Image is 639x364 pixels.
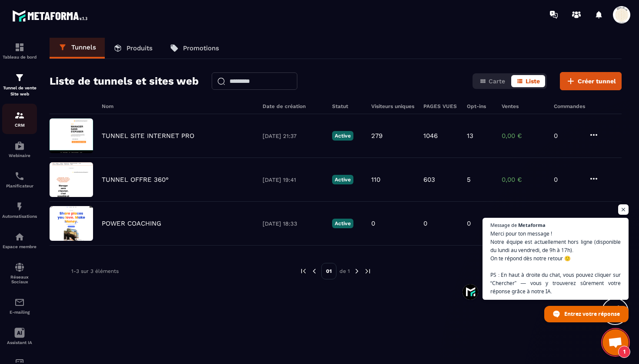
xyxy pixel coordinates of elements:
[2,184,37,188] p: Planificateur
[14,72,25,83] img: formation
[2,195,37,225] a: automationsautomationsAutomatisations
[2,256,37,291] a: social-networksocial-networkRéseaux Sociaux
[2,340,37,345] p: Assistant IA
[14,297,25,308] img: email
[50,162,93,197] img: image
[602,329,629,355] div: Ouvrir le chat
[502,103,545,109] h6: Ventes
[467,103,493,109] h6: Opt-ins
[300,267,307,275] img: prev
[126,44,153,52] p: Produits
[364,267,372,275] img: next
[554,103,585,109] h6: Commandes
[423,220,427,227] p: 0
[554,176,580,184] p: 0
[14,262,25,272] img: social-network
[353,267,361,275] img: next
[14,42,25,52] img: formation
[526,78,540,85] span: Liste
[321,263,336,279] p: 01
[263,177,323,183] p: [DATE] 19:41
[2,134,37,164] a: automationsautomationsWebinaire
[2,153,37,158] p: Webinaire
[332,219,353,228] p: Active
[2,55,37,59] p: Tableau de bord
[2,164,37,195] a: schedulerschedulerPlanificateur
[105,38,161,59] a: Produits
[423,103,458,109] h6: PAGES VUES
[2,66,37,104] a: formationformationTunnel de vente Site web
[183,44,219,52] p: Promotions
[102,176,169,184] p: TUNNEL OFFRE 360°
[263,220,323,227] p: [DATE] 18:33
[489,78,505,85] span: Carte
[14,232,25,242] img: automations
[71,268,119,274] p: 1-3 sur 3 éléments
[50,72,199,90] h2: Liste de tunnels et sites web
[467,176,471,184] p: 5
[50,118,93,153] img: image
[502,132,545,140] p: 0,00 €
[332,175,353,184] p: Active
[618,346,630,358] span: 1
[371,176,380,184] p: 110
[371,103,415,109] h6: Visiteurs uniques
[2,321,37,351] a: Assistant IA
[2,123,37,128] p: CRM
[310,267,318,275] img: prev
[467,132,473,140] p: 13
[2,214,37,219] p: Automatisations
[560,72,622,90] button: Créer tunnel
[14,141,25,151] img: automations
[71,43,96,51] p: Tunnels
[2,275,37,284] p: Réseaux Sociaux
[467,220,471,227] p: 0
[332,131,353,141] p: Active
[554,132,580,140] p: 0
[502,176,545,184] p: 0,00 €
[371,132,383,140] p: 279
[2,310,37,315] p: E-mailing
[50,38,105,59] a: Tunnels
[423,176,435,184] p: 603
[263,133,323,139] p: [DATE] 21:37
[12,8,90,24] img: logo
[564,306,620,321] span: Entrez votre réponse
[14,110,25,121] img: formation
[102,103,254,109] h6: Nom
[14,171,25,181] img: scheduler
[2,244,37,249] p: Espace membre
[50,206,93,241] img: image
[518,223,546,227] span: Metaforma
[474,75,510,87] button: Carte
[263,103,323,109] h6: Date de création
[490,223,517,227] span: Message de
[423,132,438,140] p: 1046
[490,230,621,295] span: Merci pour ton message ! Notre équipe est actuellement hors ligne (disponible du lundi au vendred...
[578,77,616,85] span: Créer tunnel
[102,220,161,227] p: POWER COACHING
[2,36,37,66] a: formationformationTableau de bord
[511,75,545,87] button: Liste
[2,104,37,134] a: formationformationCRM
[339,268,350,275] p: de 1
[2,225,37,256] a: automationsautomationsEspace membre
[371,220,375,227] p: 0
[14,201,25,212] img: automations
[332,103,363,109] h6: Statut
[2,291,37,321] a: emailemailE-mailing
[102,132,194,140] p: TUNNEL SITE INTERNET PRO
[2,85,37,97] p: Tunnel de vente Site web
[161,38,228,59] a: Promotions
